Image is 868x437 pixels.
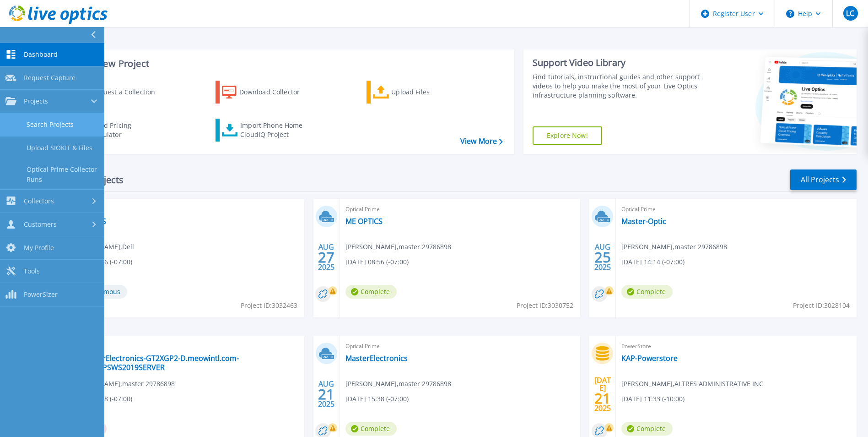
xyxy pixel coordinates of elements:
[69,341,299,351] span: SQL Server
[318,377,335,411] div: AUG 2025
[65,81,167,104] a: Request a Collection
[533,57,702,69] div: Support Video Library
[790,169,857,190] a: All Projects
[318,390,334,398] span: 21
[846,10,854,17] span: LC
[460,137,503,146] a: View More
[345,394,409,404] span: [DATE] 15:38 (-07:00)
[345,257,409,267] span: [DATE] 08:56 (-07:00)
[216,81,318,104] a: Download Collector
[621,242,727,252] span: [PERSON_NAME] , master 29786898
[24,97,48,105] span: Projects
[533,126,602,145] a: Explore Now!
[345,341,575,351] span: Optical Prime
[594,377,611,411] div: [DATE] 2025
[65,59,502,69] h3: Start a New Project
[621,354,678,363] a: KAP-Powerstore
[24,74,75,82] span: Request Capture
[69,204,299,214] span: Optical Prime
[594,253,611,261] span: 25
[91,83,164,101] div: Request a Collection
[621,422,673,436] span: Complete
[594,394,611,402] span: 21
[621,217,666,226] a: Master-Optic
[621,204,851,214] span: Optical Prime
[345,204,575,214] span: Optical Prime
[391,83,464,101] div: Upload Files
[621,257,685,267] span: [DATE] 14:14 (-07:00)
[517,300,573,311] span: Project ID: 3030752
[621,285,673,299] span: Complete
[621,379,763,389] span: [PERSON_NAME] , ALTRES ADMINISTRATIVE INC
[345,354,408,363] a: MasterElectronics
[90,121,163,139] div: Cloud Pricing Calculator
[24,290,58,299] span: PowerSizer
[533,72,702,100] div: Find tutorials, instructional guides and other support videos to help you make the most of your L...
[24,267,40,275] span: Tools
[318,253,334,261] span: 27
[345,379,451,389] span: [PERSON_NAME] , master 29786898
[24,197,54,205] span: Collectors
[239,83,313,101] div: Download Collector
[69,379,175,389] span: [PERSON_NAME] , master 29786898
[345,285,397,299] span: Complete
[24,244,54,252] span: My Profile
[367,81,469,104] a: Upload Files
[241,300,297,311] span: Project ID: 3032463
[240,121,312,139] div: Import Phone Home CloudIQ Project
[793,300,850,311] span: Project ID: 3028104
[69,354,299,372] a: OP-MasterElectronics-GT2XGP2-D.meowintl.com-MSSQL$UPSWS2019SERVER
[621,341,851,351] span: PowerStore
[345,217,383,226] a: ME OPTICS
[594,240,611,274] div: AUG 2025
[318,240,335,274] div: AUG 2025
[345,242,451,252] span: [PERSON_NAME] , master 29786898
[345,422,397,436] span: Complete
[65,119,167,142] a: Cloud Pricing Calculator
[24,220,57,229] span: Customers
[621,394,685,404] span: [DATE] 11:33 (-10:00)
[24,50,58,59] span: Dashboard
